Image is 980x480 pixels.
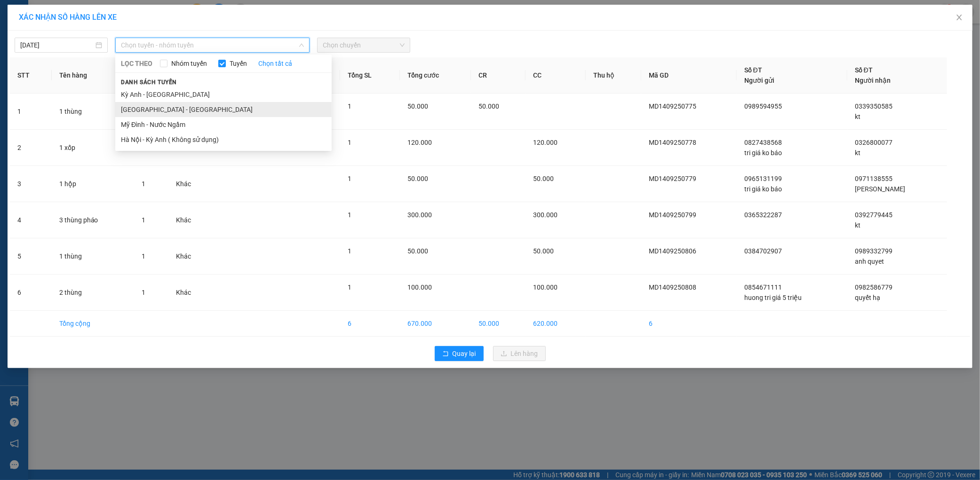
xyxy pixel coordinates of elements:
[855,149,860,157] span: kt
[744,102,782,110] span: 0989594955
[10,94,52,130] td: 1
[10,166,52,202] td: 3
[142,216,145,224] span: 1
[226,58,251,69] span: Tuyến
[407,139,432,146] span: 120.000
[323,38,405,52] span: Chọn chuyến
[744,247,782,255] span: 0384702907
[400,311,471,337] td: 670.000
[744,185,782,193] span: tri giá ko báo
[52,311,135,337] td: Tổng cộng
[855,102,892,110] span: 0339350585
[407,102,428,110] span: 50.000
[142,289,145,296] span: 1
[115,87,332,102] li: Kỳ Anh - [GEOGRAPHIC_DATA]
[115,102,332,117] li: [GEOGRAPHIC_DATA] - [GEOGRAPHIC_DATA]
[744,294,802,301] span: huong tri giá 5 triệu
[52,57,135,94] th: Tên hàng
[855,247,892,255] span: 0989332799
[533,175,554,182] span: 50.000
[435,346,484,361] button: rollbackQuay lại
[649,283,696,291] span: MD1409250808
[52,202,135,238] td: 3 thùng pháo
[10,57,52,94] th: STT
[533,139,558,146] span: 120.000
[348,247,351,255] span: 1
[10,275,52,311] td: 6
[493,346,546,361] button: uploadLên hàng
[744,149,782,157] span: tri giá ko báo
[407,247,428,255] span: 50.000
[744,283,782,291] span: 0854671111
[526,57,586,94] th: CC
[340,57,400,94] th: Tổng SL
[649,139,696,146] span: MD1409250778
[855,211,892,219] span: 0392779445
[115,117,332,132] li: Mỹ Đình - Nước Ngầm
[348,175,351,182] span: 1
[478,102,499,110] span: 50.000
[19,13,117,22] span: XÁC NHẬN SỐ HÀNG LÊN XE
[744,211,782,219] span: 0365322287
[946,5,972,31] button: Close
[348,102,351,110] span: 1
[471,57,526,94] th: CR
[649,211,696,219] span: MD1409250799
[10,238,52,275] td: 5
[855,258,884,265] span: anh quyet
[855,294,880,301] span: quyết hạ
[115,132,332,147] li: Hà Nội - Kỳ Anh ( Không sử dụng)
[744,77,774,84] span: Người gửi
[142,180,145,188] span: 1
[533,247,554,255] span: 50.000
[471,311,526,337] td: 50.000
[168,275,215,311] td: Khác
[641,311,737,337] td: 6
[10,202,52,238] td: 4
[167,58,211,69] span: Nhóm tuyến
[20,40,94,50] input: 14/09/2025
[115,78,183,87] span: Danh sách tuyến
[453,348,476,359] span: Quay lại
[121,58,152,69] span: LỌC THEO
[744,66,762,74] span: Số ĐT
[52,166,135,202] td: 1 hộp
[348,283,351,291] span: 1
[407,175,428,182] span: 50.000
[442,350,449,358] span: rollback
[649,102,696,110] span: MD1409250775
[168,202,215,238] td: Khác
[649,247,696,255] span: MD1409250806
[299,42,304,48] span: down
[168,166,215,202] td: Khác
[956,14,963,21] span: close
[52,130,135,166] td: 1 xốp
[7,55,94,75] div: Gửi: VP [GEOGRAPHIC_DATA]
[855,139,892,146] span: 0326800077
[52,238,135,275] td: 1 thùng
[168,238,215,275] td: Khác
[400,57,471,94] th: Tổng cước
[407,211,432,219] span: 300.000
[98,55,169,75] div: Nhận: Văn phòng Kỳ Anh
[641,57,737,94] th: Mã GD
[526,311,586,337] td: 620.000
[855,221,860,229] span: kt
[533,283,558,291] span: 100.000
[52,275,135,311] td: 2 thùng
[348,139,351,146] span: 1
[52,94,135,130] td: 1 thùng
[258,58,292,69] a: Chọn tất cả
[533,211,558,219] span: 300.000
[744,139,782,146] span: 0827438568
[10,130,52,166] td: 2
[340,311,400,337] td: 6
[586,57,641,94] th: Thu hộ
[744,175,782,182] span: 0965131199
[855,66,873,74] span: Số ĐT
[407,283,432,291] span: 100.000
[121,38,304,52] span: Chọn tuyến - nhóm tuyến
[855,113,860,120] span: kt
[855,175,892,182] span: 0971138555
[855,283,892,291] span: 0982586779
